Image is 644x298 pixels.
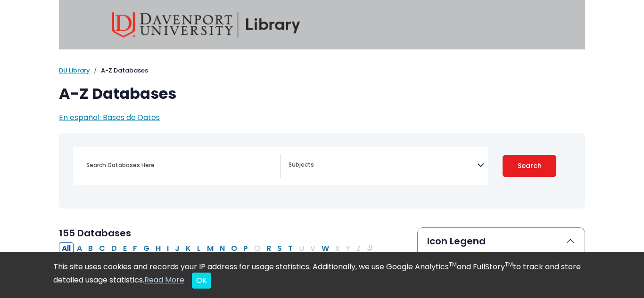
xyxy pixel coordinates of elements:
[112,12,300,38] img: Davenport University Library
[217,242,228,255] button: Filter Results N
[59,242,74,255] button: All
[194,242,204,255] button: Filter Results L
[240,242,251,255] button: Filter Results P
[59,85,585,103] h1: A-Z Databases
[172,242,182,255] button: Filter Results J
[264,242,274,255] button: Filter Results R
[59,112,160,123] a: En español: Bases de Datos
[140,242,152,255] button: Filter Results G
[503,155,556,177] button: Submit for Search Results
[164,242,172,255] button: Filter Results I
[53,261,591,289] div: This site uses cookies and records your IP address for usage statistics. Additionally, we use Goo...
[59,66,585,75] nav: breadcrumb
[108,242,120,255] button: Filter Results D
[274,242,285,255] button: Filter Results S
[130,242,140,255] button: Filter Results F
[85,242,96,255] button: Filter Results B
[505,260,513,268] sup: TM
[285,242,296,255] button: Filter Results T
[319,242,332,255] button: Filter Results W
[418,228,585,254] button: Icon Legend
[183,242,194,255] button: Filter Results K
[153,242,164,255] button: Filter Results H
[204,242,216,255] button: Filter Results M
[228,242,240,255] button: Filter Results O
[449,260,457,268] sup: TM
[120,242,130,255] button: Filter Results E
[74,242,85,255] button: Filter Results A
[192,273,211,289] button: Close
[96,242,108,255] button: Filter Results C
[289,162,477,169] textarea: Search
[59,242,377,253] div: Alpha-list to filter by first letter of database name
[81,158,280,172] input: Search database by title or keyword
[90,66,148,75] li: A-Z Databases
[59,66,90,75] a: DU Library
[144,274,184,285] a: Read More
[59,226,131,240] span: 155 Databases
[59,133,585,209] nav: Search filters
